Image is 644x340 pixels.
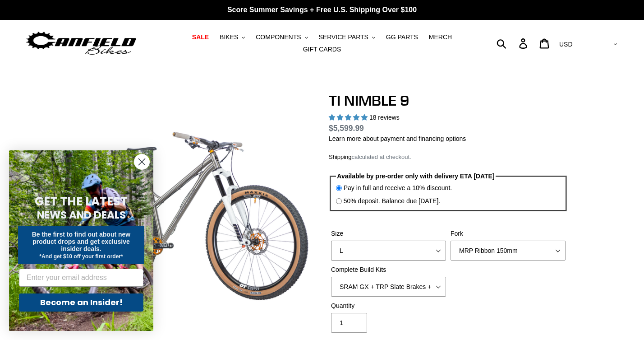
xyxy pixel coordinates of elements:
span: NEWS AND DEALS [37,208,126,222]
a: Learn more about payment and financing options [329,135,466,142]
div: calculated at checkout. [329,153,568,162]
label: Pay in full and receive a 10% discount. [344,183,452,193]
img: Canfield Bikes [25,29,138,58]
span: SALE [192,33,209,41]
a: SALE [188,31,213,43]
label: Quantity [331,301,446,311]
span: BIKES [220,33,238,41]
button: COMPONENTS [251,31,312,43]
input: Search [501,33,524,53]
span: MERCH [429,33,452,41]
legend: Available by pre-order only with delivery ETA [DATE] [336,172,496,181]
span: $5,599.99 [329,124,364,133]
span: Be the first to find out about new product drops and get exclusive insider deals. [32,231,131,252]
label: Size [331,229,446,238]
button: SERVICE PARTS [314,31,379,43]
span: SERVICE PARTS [318,33,368,41]
span: *And get $10 off your first order* [39,253,123,260]
a: MERCH [424,31,456,43]
span: GET THE LATEST [35,193,128,210]
a: GIFT CARDS [299,43,346,56]
label: 50% deposit. Balance due [DATE]. [344,196,441,206]
span: 18 reviews [369,114,400,121]
input: Enter your email address [19,269,143,287]
h1: TI NIMBLE 9 [329,92,568,109]
label: Complete Build Kits [331,265,446,275]
span: GIFT CARDS [303,46,341,53]
span: 4.89 stars [329,114,369,121]
button: BIKES [215,31,249,43]
a: Shipping [329,154,352,161]
span: GG PARTS [386,33,418,41]
label: Fork [451,229,566,238]
button: Close dialog [134,154,150,170]
button: Become an Insider! [19,293,143,312]
span: COMPONENTS [256,33,301,41]
a: GG PARTS [382,31,423,43]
